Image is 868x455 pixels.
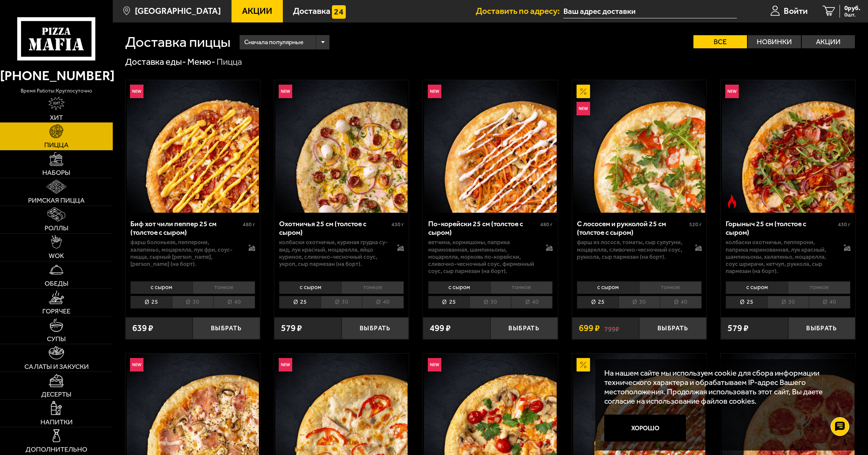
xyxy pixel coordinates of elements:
[721,80,855,213] a: НовинкаОстрое блюдоГорыныч 25 см (толстое с сыром)
[362,296,404,309] li: 40
[193,317,260,339] button: Выбрать
[41,391,72,398] span: Десерты
[242,7,272,15] span: Акции
[45,225,69,231] span: Роллы
[275,80,408,213] img: Охотничья 25 см (толстое с сыром)
[130,239,239,267] p: фарш болоньезе, пепперони, халапеньо, моцарелла, лук фри, соус-пицца, сырный [PERSON_NAME], [PERS...
[844,12,861,17] span: 0 шт.
[130,358,143,371] img: Новинка
[213,296,255,309] li: 40
[722,80,855,213] img: Горыныч 25 см (толстое с сыром)
[748,35,801,48] label: Новинки
[604,324,619,333] s: 799 ₽
[341,281,404,294] li: тонкое
[187,56,215,67] a: Меню-
[125,80,260,213] a: НовинкаБиф хот чили пеппер 25 см (толстое с сыром)
[784,7,808,15] span: Войти
[44,142,69,148] span: Пицца
[127,80,259,213] img: Биф хот чили пеппер 25 см (толстое с сыром)
[130,281,193,294] li: с сыром
[423,80,557,213] a: НовинкаПо-корейски 25 см (толстое с сыром)
[428,281,490,294] li: с сыром
[476,7,563,15] span: Доставить по адресу:
[788,281,850,294] li: тонкое
[24,363,89,370] span: Салаты и закуски
[49,252,64,259] span: WOK
[726,239,835,275] p: колбаски Охотничьи, пепперони, паприка маринованная, лук красный, шампиньоны, халапеньо, моцарелл...
[725,85,739,98] img: Новинка
[281,324,302,333] span: 579 ₽
[619,296,660,309] li: 30
[563,4,737,18] input: Ваш адрес доставки
[639,317,707,339] button: Выбрать
[28,197,85,204] span: Римская пицца
[244,34,303,51] span: Сначала популярные
[279,85,292,98] img: Новинка
[279,239,388,267] p: колбаски охотничьи, куриная грудка су-вид, лук красный, моцарелла, яйцо куриное, сливочно-чесночн...
[490,281,553,294] li: тонкое
[844,5,861,11] span: 0 руб.
[172,296,214,309] li: 30
[135,7,221,15] span: [GEOGRAPHIC_DATA]
[577,296,619,309] li: 25
[274,80,409,213] a: НовинкаОхотничья 25 см (толстое с сыром)
[604,368,842,406] p: На нашем сайте мы используем cookie для сбора информации технического характера и обрабатываем IP...
[279,296,321,309] li: 25
[193,281,255,294] li: тонкое
[40,419,73,425] span: Напитки
[577,102,590,115] img: Новинка
[132,324,153,333] span: 639 ₽
[321,296,362,309] li: 30
[693,35,747,48] label: Все
[726,219,836,237] div: Горыныч 25 см (толстое с сыром)
[293,7,330,15] span: Доставка
[428,296,470,309] li: 25
[130,296,172,309] li: 25
[725,195,739,208] img: Острое блюдо
[511,296,553,309] li: 40
[428,85,441,98] img: Новинка
[767,296,809,309] li: 30
[279,219,390,237] div: Охотничья 25 см (толстое с сыром)
[577,281,639,294] li: с сыром
[279,281,341,294] li: с сыром
[788,317,856,339] button: Выбрать
[572,80,707,213] a: АкционныйНовинкаС лососем и рукколой 25 см (толстое с сыром)
[726,281,788,294] li: с сыром
[391,221,404,228] span: 430 г
[243,221,255,228] span: 480 г
[689,221,702,228] span: 520 г
[217,56,242,67] div: Пицца
[577,239,686,260] p: фарш из лосося, томаты, сыр сулугуни, моцарелла, сливочно-чесночный соус, руккола, сыр пармезан (...
[469,296,511,309] li: 30
[490,317,558,339] button: Выбрать
[47,336,66,342] span: Супы
[809,296,851,309] li: 40
[130,85,143,98] img: Новинка
[279,358,292,371] img: Новинка
[660,296,702,309] li: 40
[577,85,590,98] img: Акционный
[540,221,553,228] span: 480 г
[838,221,850,228] span: 430 г
[42,308,70,315] span: Горячее
[604,415,686,442] button: Хорошо
[45,280,69,287] span: Обеды
[573,80,706,213] img: С лососем и рукколой 25 см (толстое с сыром)
[342,317,409,339] button: Выбрать
[50,114,63,121] span: Хит
[428,358,441,371] img: Новинка
[130,219,241,237] div: Биф хот чили пеппер 25 см (толстое с сыром)
[726,296,767,309] li: 25
[125,35,230,49] h1: Доставка пиццы
[639,281,702,294] li: тонкое
[125,56,186,67] a: Доставка еды-
[802,35,855,48] label: Акции
[428,219,539,237] div: По-корейски 25 см (толстое с сыром)
[332,5,345,19] img: 15daf4d41897b9f0e9f617042186c801.svg
[424,80,557,213] img: По-корейски 25 см (толстое с сыром)
[728,324,748,333] span: 579 ₽
[579,324,600,333] span: 699 ₽
[42,169,70,176] span: Наборы
[430,324,451,333] span: 499 ₽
